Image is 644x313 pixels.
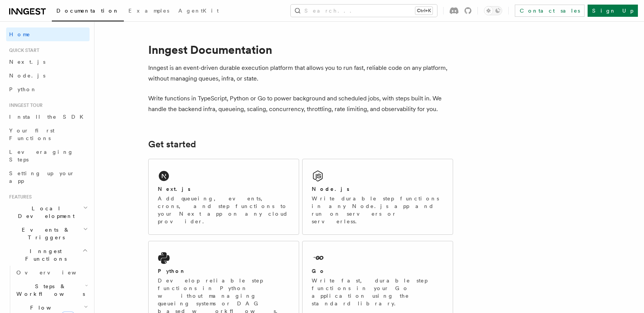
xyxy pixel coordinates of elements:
[6,205,83,220] span: Local Development
[6,202,90,223] button: Local Development
[291,5,437,17] button: Search...Ctrl+K
[128,8,169,14] span: Examples
[56,8,119,14] span: Documentation
[6,69,90,82] a: Node.js
[13,282,85,298] span: Steps & Workflows
[178,8,219,14] span: AgentKit
[9,86,37,92] span: Python
[515,5,585,17] a: Contact sales
[6,145,90,166] a: Leveraging Steps
[13,266,90,279] a: Overview
[6,244,90,266] button: Inngest Functions
[6,102,43,108] span: Inngest tour
[9,114,88,120] span: Install the SDK
[124,2,174,21] a: Examples
[9,170,75,184] span: Setting up your app
[6,82,90,96] a: Python
[9,73,45,79] span: Node.js
[148,139,196,150] a: Get started
[6,247,82,263] span: Inngest Functions
[6,223,90,244] button: Events & Triggers
[312,195,444,225] p: Write durable step functions in any Node.js app and run on servers or serverless.
[9,59,45,65] span: Next.js
[312,267,325,275] h2: Go
[52,2,124,21] a: Documentation
[9,149,74,163] span: Leveraging Steps
[6,124,90,145] a: Your first Functions
[158,267,186,275] h2: Python
[6,55,90,69] a: Next.js
[484,6,502,15] button: Toggle dark mode
[6,194,32,200] span: Features
[158,195,290,225] p: Add queueing, events, crons, and step functions to your Next app on any cloud provider.
[312,277,444,307] p: Write fast, durable step functions in your Go application using the standard library.
[148,63,453,84] p: Inngest is an event-driven durable execution platform that allows you to run fast, reliable code ...
[588,5,638,17] a: Sign Up
[13,279,90,301] button: Steps & Workflows
[16,269,95,276] span: Overview
[9,31,30,38] span: Home
[415,7,433,15] kbd: Ctrl+K
[302,159,453,235] a: Node.jsWrite durable step functions in any Node.js app and run on servers or serverless.
[312,185,349,193] h2: Node.js
[9,127,54,141] span: Your first Functions
[148,93,453,115] p: Write functions in TypeScript, Python or Go to power background and scheduled jobs, with steps bu...
[6,110,90,124] a: Install the SDK
[148,43,453,56] h1: Inngest Documentation
[6,166,90,188] a: Setting up your app
[174,2,223,21] a: AgentKit
[158,185,191,193] h2: Next.js
[148,159,299,235] a: Next.jsAdd queueing, events, crons, and step functions to your Next app on any cloud provider.
[6,226,83,241] span: Events & Triggers
[6,47,39,53] span: Quick start
[6,27,90,41] a: Home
